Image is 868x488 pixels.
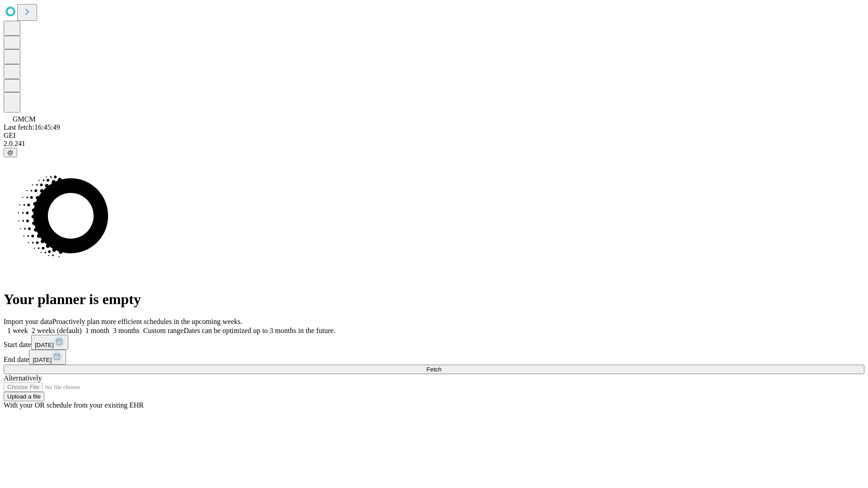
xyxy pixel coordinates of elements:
[31,335,68,350] button: [DATE]
[52,318,242,325] span: Proactively plan more efficient schedules in the upcoming weeks.
[13,115,36,123] span: GMCM
[4,140,864,148] div: 2.0.241
[143,327,184,334] span: Custom range
[426,366,441,373] span: Fetch
[4,365,864,374] button: Fetch
[7,327,28,334] span: 1 week
[184,327,335,334] span: Dates can be optimized up to 3 months in the future.
[85,327,109,334] span: 1 month
[35,342,54,348] span: [DATE]
[29,350,66,365] button: [DATE]
[4,123,60,131] span: Last fetch: 16:45:49
[4,148,17,157] button: @
[4,392,44,401] button: Upload a file
[4,401,144,409] span: With your OR schedule from your existing EHR
[4,374,42,382] span: Alternatively
[113,327,140,334] span: 3 months
[4,350,864,365] div: End date
[7,149,14,156] span: @
[32,327,82,334] span: 2 weeks (default)
[33,357,52,363] span: [DATE]
[4,318,52,325] span: Import your data
[4,131,864,140] div: GEI
[4,291,864,308] h1: Your planner is empty
[4,335,864,350] div: Start date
